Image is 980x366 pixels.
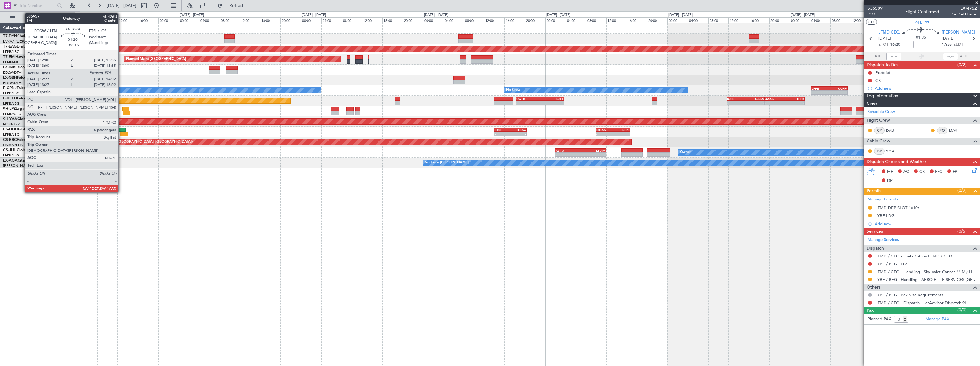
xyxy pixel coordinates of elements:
[868,237,899,243] a: Manage Services
[525,17,545,23] div: 20:00
[866,19,877,25] button: UTC
[3,138,17,142] span: CS-RRC
[3,81,22,85] a: EDLW/DTM
[874,127,885,134] div: CP
[540,97,563,101] div: RJTT
[915,20,929,26] span: 9H-LPZ
[627,17,647,23] div: 16:00
[158,17,179,23] div: 20:00
[596,132,613,136] div: -
[886,128,900,133] a: DAU
[382,17,403,23] div: 16:00
[516,101,540,105] div: -
[765,101,784,105] div: -
[953,169,957,175] span: FP
[867,158,926,166] span: Dispatch Checks and Weather
[875,86,977,91] div: Add new
[76,13,100,18] div: [DATE] - [DATE]
[790,17,810,23] div: 00:00
[727,101,745,105] div: -
[867,100,877,107] span: Crew
[179,17,199,23] div: 00:00
[810,17,830,23] div: 04:00
[875,269,977,274] a: LFMD / CEQ - Handling - Sky Valet Cannes ** My Handling**LFMD / CEQ
[540,101,563,105] div: -
[3,112,21,116] a: LFMD/CEQ
[867,117,890,124] span: Flight Crew
[510,132,526,136] div: -
[3,39,42,44] a: EVRA/[PERSON_NAME]
[3,91,19,96] a: LFPB/LBG
[464,17,484,23] div: 08:00
[224,3,250,8] span: Refresh
[19,1,55,10] input: Trip Number
[812,91,829,94] div: -
[937,127,947,134] div: FO
[749,17,769,23] div: 16:00
[556,149,580,152] div: KSFO
[425,158,469,167] div: No Crew [PERSON_NAME]
[957,228,966,235] span: (0/5)
[868,109,895,115] a: Schedule Crew
[708,17,729,23] div: 08:00
[3,45,19,49] span: T7-EAGL
[728,17,749,23] div: 12:00
[875,221,977,226] div: Add new
[613,132,629,136] div: -
[199,17,220,23] div: 04:00
[3,117,39,121] a: 9H-YAAGlobal 5000
[107,3,136,8] span: [DATE] - [DATE]
[3,45,36,49] a: T7-EAGLFalcon 8X
[302,13,326,18] div: [DATE] - [DATE]
[875,277,977,282] a: LYBE / BEG - Handling - AERO ELITE SERVICES [GEOGRAPHIC_DATA]
[3,122,20,127] a: FCBB/BZV
[647,17,667,23] div: 20:00
[504,17,525,23] div: 16:00
[3,128,39,131] a: CS-DOUGlobal 6500
[3,97,17,100] span: F-HECD
[3,138,40,142] a: CS-RRCFalcon 900LX
[851,17,871,23] div: 12:00
[769,17,790,23] div: 20:00
[867,307,874,314] span: Pax
[3,107,36,111] a: 9H-LPZLegacy 500
[878,42,889,48] span: ETOT
[785,101,804,105] div: -
[556,153,580,156] div: -
[3,153,19,158] a: LFPB/LBG
[874,148,885,155] div: ISP
[3,66,53,69] a: LX-INBFalcon 900EX EASy II
[613,128,629,132] div: LFPB
[3,159,48,162] a: LX-AOACitation Mustang
[3,163,40,168] a: [PERSON_NAME]/QSA
[745,101,764,105] div: -
[887,178,893,184] span: DP
[791,13,815,18] div: [DATE] - [DATE]
[950,5,977,12] span: LXM762
[180,13,204,18] div: [DATE] - [DATE]
[3,76,34,80] a: LX-GBHFalcon 7X
[875,292,943,298] a: LYBE / BEG - Pax Visa Requirements
[745,97,764,101] div: UAAA
[3,132,19,137] a: LFPB/LBG
[3,86,17,90] span: F-GPNJ
[949,128,963,133] a: MAX
[916,34,926,41] span: 01:35
[596,128,613,132] div: DGAA
[403,17,423,23] div: 20:00
[3,70,22,75] a: EDLW/DTM
[7,12,68,22] button: All Aircraft
[495,128,510,132] div: ETSI
[950,12,977,17] span: Pos Pref Charter
[942,35,955,42] span: [DATE]
[875,78,881,83] div: CB
[424,13,448,18] div: [DATE] - [DATE]
[867,228,883,235] span: Services
[3,34,17,38] span: T7-DYN
[812,87,829,90] div: LFPB
[580,153,605,156] div: -
[957,187,966,194] span: (0/2)
[3,60,22,65] a: LFMN/NCE
[765,97,784,101] div: UAAA
[875,213,895,218] div: LYBE LDG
